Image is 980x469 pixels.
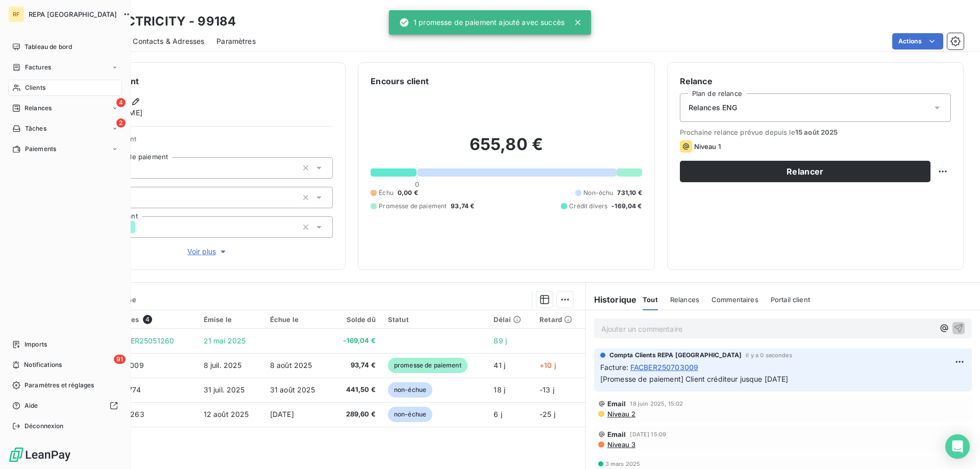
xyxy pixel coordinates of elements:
[388,315,482,324] div: Statut
[494,336,507,345] span: 89 j
[29,10,117,18] span: REPA [GEOGRAPHIC_DATA]
[451,202,474,211] span: 93,74 €
[8,6,24,22] div: RF
[630,401,683,407] span: 18 juin 2025, 15:02
[82,135,333,149] span: Propriétés Client
[204,361,242,369] span: 8 juil. 2025
[494,385,505,394] span: 18 j
[82,246,333,257] button: Voir plus
[540,410,555,418] span: -25 j
[680,161,930,182] button: Relancer
[133,36,204,46] span: Contacts & Adresses
[600,375,789,383] span: [Promesse de paiement] Client créditeur jusque [DATE]
[617,188,642,198] span: 731,10 €
[25,63,51,72] span: Factures
[795,128,838,136] span: 15 août 2025
[586,293,637,306] h6: Historique
[25,144,56,154] span: Paiements
[694,142,721,151] span: Niveau 1
[116,118,126,128] span: 2
[8,80,122,96] a: Clients
[388,382,432,398] span: non-échue
[24,104,52,113] span: Relances
[8,398,122,414] a: Aide
[204,410,249,418] span: 12 août 2025
[398,188,418,198] span: 0,00 €
[680,75,951,87] h6: Relance
[670,295,699,304] span: Relances
[336,336,376,346] span: -169,04 €
[24,42,72,52] span: Tableau de bord
[204,336,246,345] span: 21 mai 2025
[605,461,641,467] span: 3 mars 2025
[270,410,294,418] span: [DATE]
[494,361,505,369] span: 41 j
[204,315,258,324] div: Émise le
[8,100,122,116] a: 4Relances
[607,400,626,408] span: Email
[600,362,628,373] span: Facture :
[270,385,315,394] span: 31 août 2025
[8,141,122,157] a: Paiements
[336,385,376,395] span: 441,50 €
[388,358,468,373] span: promesse de paiement
[540,315,579,324] div: Retard
[771,295,810,304] span: Portail client
[371,134,642,165] h2: 655,80 €
[25,83,45,92] span: Clients
[494,315,527,324] div: Délai
[143,315,152,324] span: 4
[494,410,502,418] span: 6 j
[892,33,943,50] button: Actions
[583,188,613,198] span: Non-échu
[689,103,738,113] span: Relances ENG
[8,447,71,463] img: Logo LeanPay
[187,246,228,257] span: Voir plus
[415,180,419,188] span: 0
[399,13,565,32] div: 1 promesse de paiement ajouté avec succès
[609,351,742,360] span: Compta Clients REPA [GEOGRAPHIC_DATA]
[607,430,626,438] span: Email
[24,401,38,410] span: Aide
[8,336,122,353] a: Imports
[24,381,94,390] span: Paramètres et réglages
[114,355,126,364] span: 91
[606,440,635,449] span: Niveau 3
[8,120,122,137] a: 2Tâches
[540,385,554,394] span: -13 j
[643,295,658,304] span: Tout
[606,410,635,418] span: Niveau 2
[135,223,143,232] input: Ajouter une valeur
[90,12,236,31] h3: G.ELECTRICITY - 99184
[371,75,429,87] h6: Encours client
[270,315,324,324] div: Échue le
[270,361,312,369] span: 8 août 2025
[379,202,447,211] span: Promesse de paiement
[25,124,46,133] span: Tâches
[24,360,62,369] span: Notifications
[216,36,256,46] span: Paramètres
[76,315,191,324] div: Pièces comptables
[336,315,376,324] div: Solde dû
[746,352,792,358] span: il y a 0 secondes
[8,377,122,393] a: Paramètres et réglages
[630,431,666,437] span: [DATE] 15:09
[388,407,432,422] span: non-échue
[569,202,607,211] span: Crédit divers
[336,409,376,419] span: 289,60 €
[24,422,64,431] span: Déconnexion
[712,295,758,304] span: Commentaires
[540,361,556,369] span: +10 j
[8,39,122,55] a: Tableau de bord
[204,385,245,394] span: 31 juil. 2025
[630,362,698,373] span: FACBER250703009
[611,202,642,211] span: -169,04 €
[379,188,394,198] span: Échu
[24,340,47,349] span: Imports
[62,75,333,87] h6: Informations client
[336,360,376,371] span: 93,74 €
[680,128,951,136] span: Prochaine relance prévue depuis le
[8,59,122,76] a: Factures
[116,98,126,107] span: 4
[945,434,970,459] div: Open Intercom Messenger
